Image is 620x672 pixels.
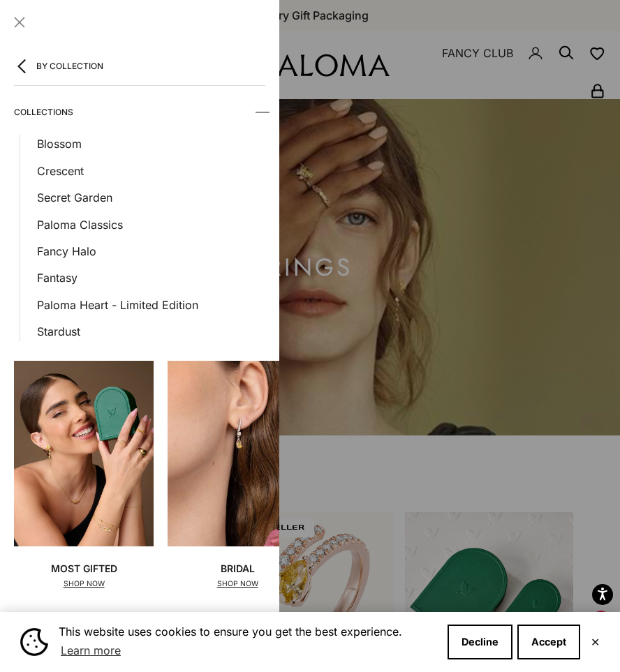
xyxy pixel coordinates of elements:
[37,216,265,234] a: Paloma Classics
[14,45,265,86] button: By Collection
[37,135,265,153] a: Blossom
[59,640,123,661] a: Learn more
[217,560,258,576] p: Bridal
[517,625,580,659] button: Accept
[51,560,117,576] p: Most Gifted
[20,628,48,656] img: Cookie banner
[37,162,265,180] a: Crescent
[37,188,265,207] a: Secret Garden
[591,638,600,646] button: Close
[37,242,265,260] a: Fancy Halo
[37,322,265,341] a: Stardust
[448,625,512,659] button: Decline
[37,296,265,314] a: Paloma Heart - Limited Edition
[168,361,307,590] a: BridalSHOP NOW
[217,578,258,590] p: SHOP NOW
[37,269,265,287] a: Fantasy
[51,578,117,590] p: SHOP NOW
[14,361,154,590] a: Most GiftedSHOP NOW
[14,91,265,133] summary: Collections
[59,623,436,661] span: This website uses cookies to ensure you get the best experience.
